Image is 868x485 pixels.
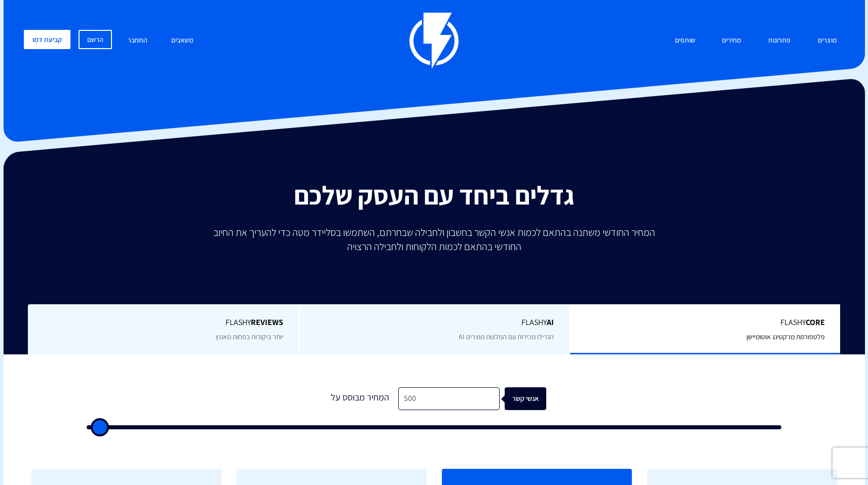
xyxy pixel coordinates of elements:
a: מוצרים [810,30,845,52]
p: המחיר החודשי משתנה בהתאם לכמות אנשי הקשר בחשבון ולחבילה שבחרתם, השתמשו בסליידר מטה כדי להעריך את ... [206,225,662,254]
a: פתרונות [761,30,798,52]
b: Core [806,317,825,328]
span: Flashy [585,317,825,329]
a: הרשם [79,30,112,49]
b: REVIEWS [251,317,283,328]
span: פלטפורמת מרקטינג אוטומיישן [746,332,825,341]
a: שותפים [667,30,703,52]
h2: גדלים ביחד עם העסק שלכם [11,181,857,210]
b: AI [547,317,554,328]
a: מחירים [714,30,749,52]
span: הגדילו מכירות עם המלצות מוצרים AI [459,332,554,341]
a: התחבר [120,30,155,52]
a: משאבים [164,30,201,52]
a: קביעת דמו [24,30,70,49]
span: Flashy [315,317,554,329]
span: Flashy [43,317,283,329]
span: יותר ביקורות בפחות מאמץ [215,332,283,341]
div: אנשי קשר [510,387,552,410]
div: המחיר מבוסס על [322,387,398,410]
